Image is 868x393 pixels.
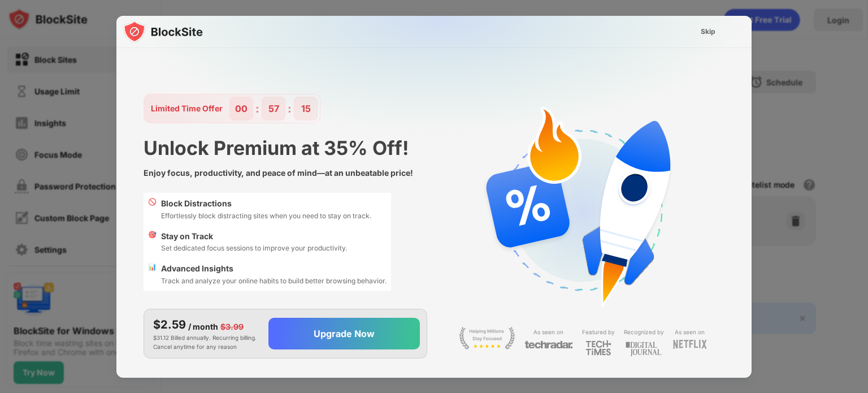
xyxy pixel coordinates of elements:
img: light-stay-focus.svg [459,327,515,349]
img: gradient.svg [123,16,758,240]
div: Skip [701,26,715,37]
div: As seen on [533,327,563,338]
div: $2.59 [153,316,186,333]
img: light-digital-journal.svg [626,340,662,359]
div: / month [188,321,218,333]
img: light-netflix.svg [673,340,707,349]
div: Set dedicated focus sessions to improve your productivity. [161,243,347,253]
div: Upgrade Now [314,328,375,339]
div: Track and analyze your online habits to build better browsing behavior. [161,275,387,286]
div: $3.99 [220,321,244,333]
div: As seen on [675,327,705,338]
div: $31.12 Billed annually. Recurring billing. Cancel anytime for any reason [153,316,259,351]
div: Recognized by [624,327,664,338]
img: light-techtimes.svg [585,340,611,356]
div: Advanced Insights [161,262,387,275]
div: Featured by [582,327,615,338]
div: 📊 [148,262,157,286]
div: 🎯 [148,230,157,254]
img: light-techradar.svg [524,340,573,349]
